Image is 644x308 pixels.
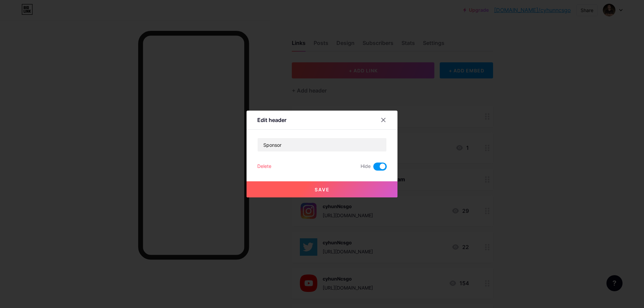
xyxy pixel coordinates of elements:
[361,163,371,171] span: Hide
[257,163,271,171] div: Delete
[315,187,330,192] span: Save
[258,138,386,151] input: Title
[247,181,397,197] button: Save
[257,116,286,124] div: Edit header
